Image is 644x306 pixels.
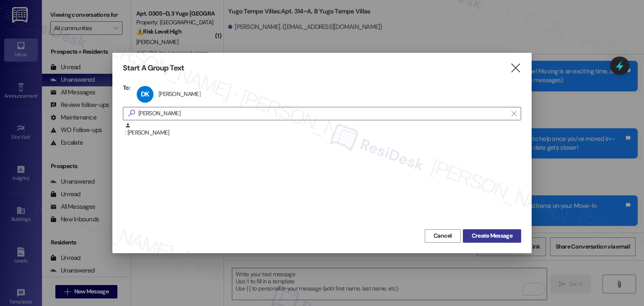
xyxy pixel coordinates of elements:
[125,122,521,137] div: : [PERSON_NAME]
[434,231,452,240] span: Cancel
[510,64,521,73] i: 
[123,122,521,143] div: : [PERSON_NAME]
[123,63,184,73] h3: Start A Group Text
[463,229,521,243] button: Create Message
[158,90,200,98] div: [PERSON_NAME]
[138,108,507,119] input: Search for any contact or apartment
[425,229,461,243] button: Cancel
[472,231,512,240] span: Create Message
[141,90,149,99] span: DK
[125,109,138,118] i: 
[507,107,521,120] button: Clear text
[512,110,516,117] i: 
[123,84,130,91] h3: To:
